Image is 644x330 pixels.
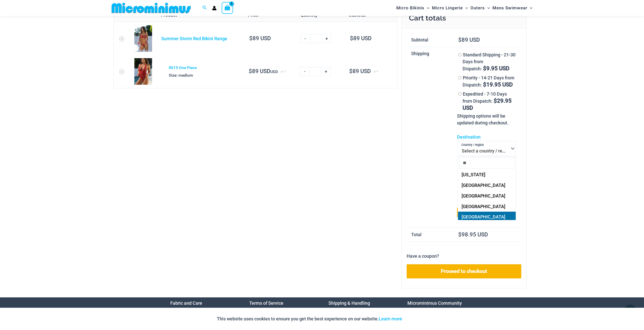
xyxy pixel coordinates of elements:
a: Mens SwimwearMenu ToggleMenu Toggle [491,2,534,14]
a: Summer Storm Red Bikini Range [161,36,227,41]
a: + [321,67,331,76]
img: MM SHOP LOGO FLAT [110,2,193,14]
a: 8019 One Piece [169,65,197,70]
button: Accept [406,313,427,325]
bdi: 29.95 USD [463,98,512,111]
label: Standard Shipping - 21-30 Days from Dispatch: [463,52,515,71]
span: $ [483,65,486,72]
li: [GEOGRAPHIC_DATA] [458,191,516,201]
a: Remove Summer Storm Red Bikini Range from cart [119,36,124,41]
span: Select a country / region… [462,148,512,154]
li: [GEOGRAPHIC_DATA] [458,201,516,212]
span: $ [494,98,497,104]
li: [GEOGRAPHIC_DATA] [458,212,516,222]
img: Summer Storm Red 332 Crop Top 449 Thong 02 [134,25,152,52]
li: [GEOGRAPHIC_DATA] [458,180,516,191]
p: Have a coupon? [407,252,439,260]
span: Menu Toggle [527,2,532,14]
label: Priority - 14-21 Days from Dispatch: [463,75,514,87]
th: Subtotal [407,33,452,47]
h2: Cart totals [402,8,526,28]
p: medium [169,72,239,79]
nav: Site Navigation [394,1,535,15]
span: Select a country / region… [458,141,516,156]
span: Menu Toggle [463,2,468,14]
span: Micro Bikinis [396,2,424,14]
a: - [300,67,309,76]
a: OutersMenu ToggleMenu Toggle [469,2,491,14]
a: Remove 8019 One Piece from cart [119,69,124,74]
bdi: 9.95 USD [483,65,509,72]
span: $ [458,231,462,238]
bdi: 89 USD [249,68,270,74]
bdi: 89 USD [350,35,371,41]
bdi: 89 USD [249,35,271,41]
input: Product quantity [310,34,322,43]
span: Mens Swimwear [492,2,527,14]
a: + [322,34,331,43]
p: This website uses cookies to ensure you get the best experience on our website. [217,315,402,323]
bdi: 89 USD [458,37,480,43]
a: View Shopping Cart, 1 items [222,2,233,14]
th: Total [407,228,452,241]
bdi: 89 USD [349,68,371,74]
bdi: 19.95 USD [483,81,513,88]
p: Shipping options will be updated during checkout. [457,113,517,126]
img: Summer Storm Red 8019 One Piece 04 [134,58,152,85]
a: Learn more [379,316,402,321]
a: Destination [457,134,481,140]
a: Micro LingerieMenu ToggleMenu Toggle [431,2,469,14]
button: Update [457,208,482,217]
span: USD [247,69,285,74]
span: Outers [470,2,485,14]
span: $ [249,68,252,74]
a: Fabric and Care [170,300,202,306]
a: Terms of Service [249,300,283,306]
a: Shipping & Handling [328,300,370,306]
span: Menu Toggle [424,2,429,14]
span: $ [349,68,352,74]
a: Microminimus Community [407,300,462,306]
a: Account icon link [212,6,217,10]
span: $ [458,37,462,43]
span: Micro Lingerie [432,2,463,14]
a: Search icon link [202,5,207,11]
label: Expedited - 7-10 Days from Dispatch: [463,91,512,111]
span: $ [249,35,253,41]
dt: Size: [169,72,177,79]
input: Product quantity [309,67,321,76]
bdi: 98.95 USD [458,231,488,238]
span: $ [350,35,353,41]
li: [US_STATE] [458,169,516,180]
a: Micro BikinisMenu ToggleMenu Toggle [395,2,431,14]
a: - [300,34,310,43]
span: Menu Toggle [485,2,490,14]
span: $ [483,81,486,88]
th: Shipping [407,47,452,228]
a: Proceed to checkout [407,264,521,278]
